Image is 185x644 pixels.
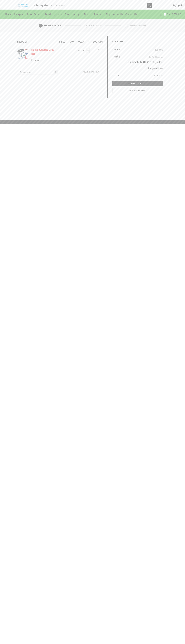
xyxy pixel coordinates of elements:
[44,11,63,17] a: Drip Irrigation
[83,11,93,17] a: Filter
[56,36,68,46] th: Price
[58,48,59,52] span: ₹
[154,73,163,78] bdi: 750.00
[17,36,56,46] th: Product
[13,11,26,17] a: Raingun
[63,11,83,17] a: Sprayer pump
[154,73,155,78] span: ₹
[80,48,86,53] input: Product quantity
[31,59,55,62] a: Remove
[155,48,156,52] span: ₹
[93,11,105,17] a: Products
[95,48,97,52] span: ₹
[176,4,183,7] span: Sign in
[124,11,138,17] a: Contact Us
[155,48,163,52] bdi: 750.00
[112,11,124,17] a: About Us
[124,60,163,64] p: Shipping to .
[140,60,162,64] strong: [GEOGRAPHIC_DATA]
[112,72,122,78] th: Total
[95,48,103,52] bdi: 750.00
[112,47,122,53] th: Subtotal
[76,36,91,46] th: Quantity
[149,55,163,59] label: To Pay Shipping
[4,11,13,17] a: Home
[84,24,123,28] a: Checkout
[112,81,163,86] a: Proceed to checkout
[58,48,66,52] bdi: 750.00
[164,13,166,16] span: 1
[166,12,172,16] span: Cart
[17,48,28,59] img: Heera Garden Drip Kit
[31,48,54,56] a: Heera Garden Drip Kit
[17,70,58,74] input: Coupon code
[155,12,181,17] a: 1 Cart ₹750.00
[147,3,152,8] button: Search button
[112,88,163,93] a: Continue shopping
[26,11,44,17] a: Brush Cutter
[79,70,103,74] a: Clear shopping cart
[147,67,163,70] a: Change address
[112,53,122,72] th: Shipping
[54,70,58,74] input: OK
[68,36,75,46] th: SKU
[105,11,112,17] a: Blog
[91,36,103,46] th: Subtotal
[54,3,147,8] input: Search for...
[156,3,183,8] a: Sign in
[172,12,181,16] bdi: 750.00
[112,41,163,45] h2: Cart totals
[172,12,174,16] span: ₹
